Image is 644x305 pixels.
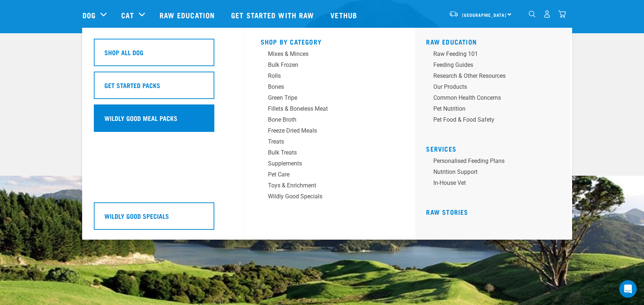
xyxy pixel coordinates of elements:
[426,83,565,94] a: Our Products
[426,210,468,214] a: Raw Stories
[268,170,382,179] div: Pet Care
[426,104,565,115] a: Pet Nutrition
[268,94,382,102] div: Green Tripe
[433,115,547,124] div: Pet Food & Food Safety
[433,83,547,91] div: Our Products
[433,61,547,69] div: Feeding Guides
[426,168,565,179] a: Nutrition Support
[449,11,459,17] img: van-moving.png
[261,72,399,83] a: Rolls
[426,157,565,168] a: Personalised Feeding Plans
[83,9,96,20] a: Dog
[104,47,143,57] h5: Shop All Dog
[433,104,547,113] div: Pet Nutrition
[268,181,382,190] div: Toys & Enrichment
[426,50,565,61] a: Raw Feeding 101
[543,10,551,18] img: user.png
[104,211,169,221] h5: Wildly Good Specials
[94,202,233,235] a: Wildly Good Specials
[529,11,536,18] img: home-icon-1@2x.png
[433,50,547,58] div: Raw Feeding 101
[268,72,382,80] div: Rolls
[104,113,177,123] h5: Wildly Good Meal Packs
[426,115,565,126] a: Pet Food & Food Safety
[104,80,160,90] h5: Get Started Packs
[261,159,399,170] a: Supplements
[323,0,366,30] a: Vethub
[268,61,382,69] div: Bulk Frozen
[268,50,382,58] div: Mixes & Minces
[426,145,565,151] h5: Services
[268,126,382,135] div: Freeze Dried Meals
[268,104,382,113] div: Fillets & Boneless Meat
[261,137,399,148] a: Treats
[268,148,382,157] div: Bulk Treats
[261,181,399,192] a: Toys & Enrichment
[426,72,565,83] a: Research & Other Resources
[426,179,565,190] a: In-house vet
[268,83,382,91] div: Bones
[94,39,233,72] a: Shop All Dog
[426,61,565,72] a: Feeding Guides
[261,83,399,94] a: Bones
[268,115,382,124] div: Bone Broth
[261,50,399,61] a: Mixes & Minces
[121,9,134,20] a: Cat
[152,0,224,30] a: Raw Education
[261,148,399,159] a: Bulk Treats
[261,104,399,115] a: Fillets & Boneless Meat
[558,10,566,18] img: home-icon@2x.png
[261,94,399,104] a: Green Tripe
[261,61,399,72] a: Bulk Frozen
[619,280,637,298] div: Open Intercom Messenger
[261,126,399,137] a: Freeze Dried Meals
[261,170,399,181] a: Pet Care
[426,40,477,43] a: Raw Education
[462,14,506,16] span: [GEOGRAPHIC_DATA]
[268,159,382,168] div: Supplements
[261,38,399,44] h5: Shop By Category
[268,192,382,201] div: Wildly Good Specials
[261,192,399,203] a: Wildly Good Specials
[224,0,323,30] a: Get started with Raw
[94,104,233,137] a: Wildly Good Meal Packs
[433,72,547,80] div: Research & Other Resources
[261,115,399,126] a: Bone Broth
[433,94,547,102] div: Common Health Concerns
[94,72,233,104] a: Get Started Packs
[268,137,382,146] div: Treats
[426,94,565,104] a: Common Health Concerns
